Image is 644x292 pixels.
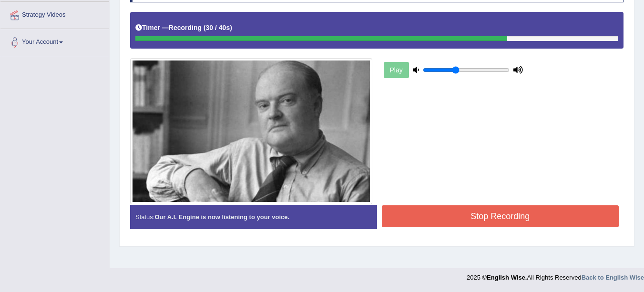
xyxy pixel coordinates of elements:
[230,24,232,31] b: )
[154,213,289,221] strong: Our A.I. Engine is now listening to your voice.
[130,205,377,229] div: Status:
[204,24,206,31] b: (
[169,24,202,31] b: Recording
[582,274,644,281] a: Back to English Wise
[0,29,109,53] a: Your Account
[487,274,527,281] strong: English Wise.
[135,24,232,31] h5: Timer —
[0,2,109,26] a: Strategy Videos
[206,24,230,31] b: 30 / 40s
[382,205,619,227] button: Stop Recording
[467,268,644,282] div: 2025 © All Rights Reserved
